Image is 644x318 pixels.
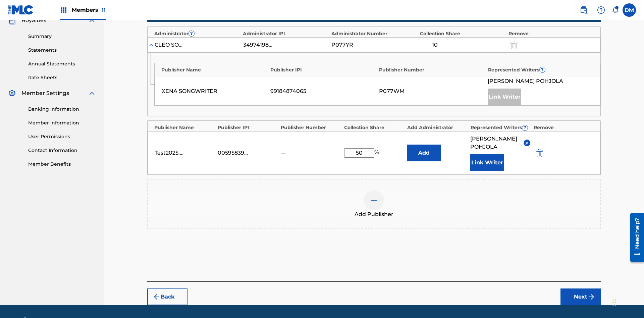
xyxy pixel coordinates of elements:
[407,145,441,161] button: Add
[580,6,588,14] img: search
[21,89,69,97] span: Member Settings
[420,30,505,37] div: Collection Share
[374,148,380,158] span: %
[148,42,155,48] img: expand-cell-toggle
[331,30,417,37] div: Administrator Number
[560,288,601,305] button: Next
[28,60,96,67] a: Annual Statements
[597,6,605,14] img: help
[28,147,96,154] a: Contact Information
[488,66,594,73] div: Represented Writers
[8,89,16,97] img: Member Settings
[355,210,393,218] span: Add Publisher
[612,7,619,13] div: Notifications
[243,30,328,37] div: Administrator IPI
[612,293,616,313] div: Drag
[28,119,96,126] a: Member Information
[534,124,594,131] div: Remove
[471,124,531,131] div: Represented Writers
[21,16,46,24] span: Royalties
[508,30,594,37] div: Remove
[154,30,239,37] div: Administrator
[577,3,590,17] a: Public Search
[379,66,485,73] div: Publisher Number
[28,106,96,113] a: Banking Information
[470,154,504,171] button: Link Writer
[102,7,106,13] span: 11
[162,87,267,95] div: XENA SONGWRITER
[8,5,34,15] img: MLC Logo
[407,124,467,131] div: Add Administrator
[536,149,543,157] img: 12a2ab48e56ec057fbd8.svg
[161,66,267,73] div: Publisher Name
[625,210,644,265] iframe: Resource Center
[72,6,106,14] span: Members
[379,87,484,95] div: P077WM
[28,74,96,81] a: Rate Sheets
[88,16,96,24] img: expand
[587,293,595,301] img: f7272a7cc735f4ea7f67.svg
[28,33,96,40] a: Summary
[153,293,161,301] img: 7ee5dd4eb1f8a8e3ef2f.svg
[28,133,96,140] a: User Permissions
[28,47,96,54] a: Statements
[524,141,529,146] img: remove-from-list-button
[488,77,563,85] span: [PERSON_NAME] POHJOLA
[270,87,376,95] div: 99184874065
[522,125,528,130] span: ?
[281,124,341,131] div: Publisher Number
[594,3,608,17] div: Help
[154,124,214,131] div: Publisher Name
[189,31,194,36] span: ?
[370,196,378,204] img: add
[270,66,376,73] div: Publisher IPI
[147,288,187,305] button: Back
[60,6,68,14] img: Top Rightsholders
[28,161,96,168] a: Member Benefits
[8,16,16,24] img: Royalties
[344,124,404,131] div: Collection Share
[218,124,278,131] div: Publisher IPI
[540,67,545,72] span: ?
[88,89,96,97] img: expand
[610,286,644,318] iframe: Chat Widget
[623,3,636,17] div: User Menu
[470,135,518,151] span: [PERSON_NAME] POHJOLA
